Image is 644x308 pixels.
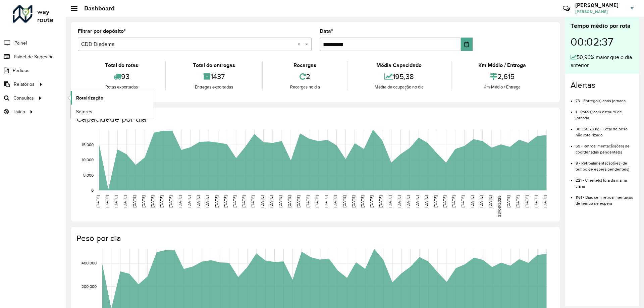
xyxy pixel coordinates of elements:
[576,104,634,121] li: 1 - Rota(s) com estouro de jornada
[298,40,303,48] span: Clear all
[82,142,94,147] text: 15,000
[159,195,164,207] text: [DATE]
[461,38,473,51] button: Choose Date
[571,21,634,30] div: Tempo médio por rota
[470,195,474,207] text: [DATE]
[79,84,163,90] div: Rotas exportadas
[114,195,118,207] text: [DATE]
[132,195,137,207] text: [DATE]
[506,195,511,207] text: [DATE]
[333,195,337,207] text: [DATE]
[397,195,401,207] text: [DATE]
[76,234,553,243] h4: Peso por dia
[360,195,365,207] text: [DATE]
[349,61,449,69] div: Média Capacidade
[150,195,155,207] text: [DATE]
[269,195,273,207] text: [DATE]
[576,93,634,104] li: 73 - Entrega(s) após jornada
[575,9,626,15] span: [PERSON_NAME]
[488,195,492,207] text: [DATE]
[378,195,383,207] text: [DATE]
[196,195,200,207] text: [DATE]
[369,195,374,207] text: [DATE]
[83,173,94,177] text: 5,000
[442,195,447,207] text: [DATE]
[543,195,547,207] text: [DATE]
[351,195,356,207] text: [DATE]
[453,84,551,90] div: Km Médio / Entrega
[96,195,100,207] text: [DATE]
[433,195,438,207] text: [DATE]
[497,195,501,217] text: 23/08/2025
[105,195,109,207] text: [DATE]
[453,61,551,69] div: Km Médio / Entrega
[576,189,634,206] li: 1161 - Dias sem retroalimentação de tempo de espera
[141,195,146,207] text: [DATE]
[260,195,264,207] text: [DATE]
[123,195,127,207] text: [DATE]
[461,195,465,207] text: [DATE]
[576,155,634,172] li: 9 - Retroalimentação(ões) de tempo de espera pendente(s)
[424,195,428,207] text: [DATE]
[76,95,103,102] span: Roteirização
[324,195,328,207] text: [DATE]
[415,195,419,207] text: [DATE]
[516,195,520,207] text: [DATE]
[71,91,153,105] a: Roteirização
[315,195,319,207] text: [DATE]
[168,195,173,207] text: [DATE]
[167,69,260,84] div: 1437
[76,108,92,115] span: Setores
[525,195,529,207] text: [DATE]
[167,84,260,90] div: Entregas exportadas
[14,40,27,47] span: Painel
[575,2,626,8] h3: [PERSON_NAME]
[13,67,30,74] span: Pedidos
[13,108,25,115] span: Tático
[187,195,191,207] text: [DATE]
[571,30,634,53] div: 00:02:37
[349,69,449,84] div: 195,38
[576,121,634,138] li: 30.368,26 kg - Total de peso não roteirizado
[296,195,301,207] text: [DATE]
[13,95,34,102] span: Consultas
[265,61,345,69] div: Recargas
[287,195,291,207] text: [DATE]
[576,138,634,155] li: 69 - Retroalimentação(ões) de coordenadas pendente(s)
[251,195,255,207] text: [DATE]
[479,195,483,207] text: [DATE]
[77,5,115,12] h2: Dashboard
[278,195,282,207] text: [DATE]
[91,188,94,192] text: 0
[451,195,456,207] text: [DATE]
[167,61,260,69] div: Total de entregas
[388,195,392,207] text: [DATE]
[14,53,54,60] span: Painel de Sugestão
[232,195,237,207] text: [DATE]
[14,81,35,88] span: Relatórios
[265,84,345,90] div: Recargas no dia
[265,69,345,84] div: 2
[178,195,182,207] text: [DATE]
[78,27,126,35] label: Filtrar por depósito
[241,195,246,207] text: [DATE]
[82,284,97,289] text: 200,000
[82,158,94,162] text: 10,000
[571,53,634,69] div: 50,96% maior que o dia anterior
[406,195,410,207] text: [DATE]
[205,195,209,207] text: [DATE]
[576,172,634,189] li: 221 - Cliente(s) fora da malha viária
[320,27,333,35] label: Data
[571,80,634,90] h4: Alertas
[79,61,163,69] div: Total de rotas
[342,195,346,207] text: [DATE]
[306,195,310,207] text: [DATE]
[223,195,228,207] text: [DATE]
[559,1,574,16] a: Contato Rápido
[71,105,153,118] a: Setores
[214,195,219,207] text: [DATE]
[76,114,553,124] h4: Capacidade por dia
[79,69,163,84] div: 93
[349,84,449,90] div: Média de ocupação no dia
[453,69,551,84] div: 2,615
